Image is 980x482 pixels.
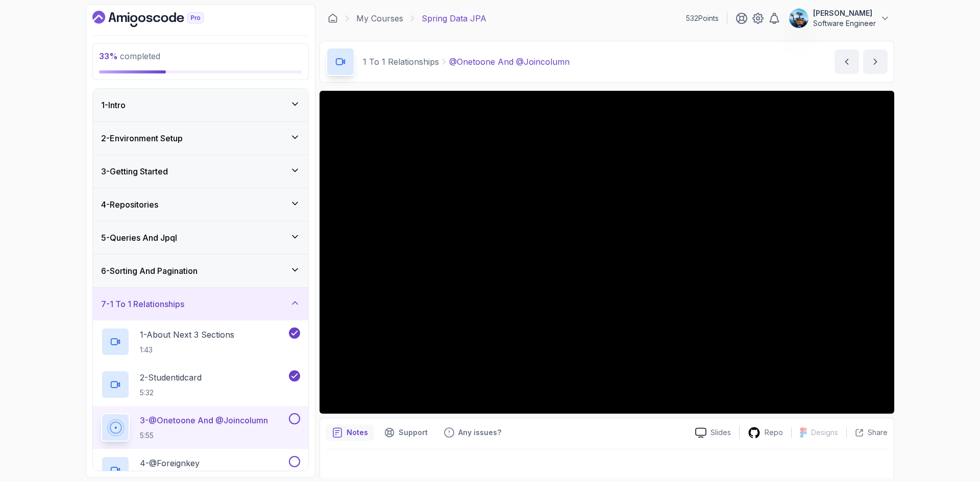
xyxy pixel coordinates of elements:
[93,122,308,155] button: 2-Environment Setup
[101,370,300,399] button: 2-Studentidcard5:32
[101,165,168,177] h3: 3 - Getting Started
[101,265,198,277] h3: 6 - Sorting And Pagination
[687,427,739,438] a: Slides
[101,99,126,111] h3: 1 - Intro
[813,18,876,29] p: Software Engineer
[101,132,183,144] h3: 2 - Environment Setup
[326,424,374,441] button: notes button
[789,8,890,29] button: user profile image[PERSON_NAME]Software Engineer
[140,457,200,469] p: 4 - @Foreignkey
[347,427,368,438] p: Notes
[93,155,308,188] button: 3-Getting Started
[93,89,308,121] button: 1-Intro
[765,427,783,438] p: Repo
[93,188,308,221] button: 4-Repositories
[399,427,428,438] p: Support
[863,49,888,74] button: next content
[101,232,177,244] h3: 5 - Queries And Jpql
[835,49,859,74] button: previous content
[868,427,888,438] p: Share
[378,424,434,441] button: Support button
[813,8,876,18] p: [PERSON_NAME]
[101,298,184,310] h3: 7 - 1 To 1 Relationships
[917,418,980,467] iframe: chat widget
[140,328,234,341] p: 1 - About Next 3 Sections
[92,11,227,27] a: Dashboard
[99,51,118,61] span: 33 %
[140,414,268,426] p: 3 - @Onetoone And @Joincolumn
[458,427,501,438] p: Any issues?
[811,427,838,438] p: Designs
[320,91,894,414] iframe: 3 - @OneToOne and @JoinColumn
[101,327,300,356] button: 1-About Next 3 Sections1:43
[438,424,507,441] button: Feedback button
[140,388,202,398] p: 5:32
[686,13,719,23] p: 532 Points
[356,12,403,24] a: My Courses
[140,371,202,384] p: 2 - Studentidcard
[99,51,160,61] span: completed
[422,12,486,24] p: Spring Data JPA
[140,345,234,355] p: 1:43
[710,427,731,438] p: Slides
[328,13,338,23] a: Dashboard
[93,288,308,320] button: 7-1 To 1 Relationships
[93,221,308,254] button: 5-Queries And Jpql
[140,430,268,441] p: 5:55
[789,9,808,28] img: user profile image
[101,198,158,211] h3: 4 - Repositories
[846,427,888,438] button: Share
[101,413,300,442] button: 3-@Onetoone And @Joincolumn5:55
[363,56,439,68] p: 1 To 1 Relationships
[93,255,308,287] button: 6-Sorting And Pagination
[449,56,570,68] p: @Onetoone And @Joincolumn
[740,426,791,439] a: Repo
